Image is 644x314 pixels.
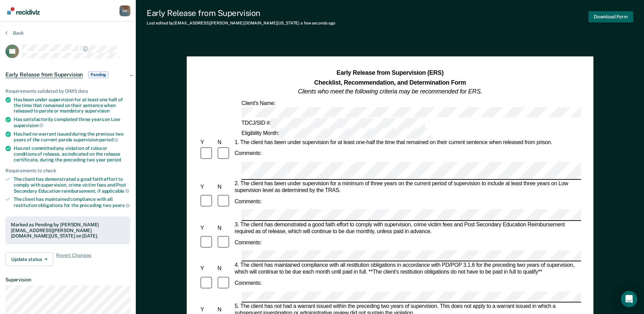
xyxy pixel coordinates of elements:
[233,180,581,194] div: 2. The client has been under supervision for a minimum of three years on the current period of su...
[5,71,83,78] span: Early Release from Supervision
[233,262,581,276] div: 4. The client has maintained compliance with all restitution obligations in accordance with PD/PO...
[199,184,216,191] div: Y
[199,266,216,273] div: Y
[233,151,263,157] div: Comments:
[300,21,335,25] span: a few seconds ago
[336,70,443,76] strong: Early Release from Supervision (ERS)
[216,225,233,231] div: N
[240,100,605,117] div: Client's Name:
[102,188,129,194] span: applicable
[233,198,263,205] div: Comments:
[216,307,233,314] div: N
[99,137,118,142] span: period
[216,266,233,273] div: N
[216,140,233,146] div: N
[233,140,581,146] div: 1. The client has been under supervision for at least one-half the time that remained on their cu...
[5,88,130,94] div: Requirements validated by OIMS data
[14,117,130,128] div: Has satisfactorily completed three years on Low
[199,307,216,314] div: Y
[119,5,130,16] div: A B
[119,5,130,16] button: Profile dropdown button
[199,225,216,231] div: Y
[5,168,130,174] div: Requirements to check
[88,71,109,78] span: Pending
[14,176,130,194] div: The client has demonstrated a good faith effort to comply with supervision, crime victim fees and...
[85,108,110,114] span: supervision
[107,157,121,162] span: period
[240,128,434,139] div: Eligibility Month:
[233,221,581,235] div: 3. The client has demonstrated a good faith effort to comply with supervision, crime victim fees ...
[14,145,130,162] div: Has not committed any violation of rules or conditions of release, as indicated on the release ce...
[5,252,53,266] button: Update status
[588,11,633,22] button: Download Form
[5,30,24,36] button: Back
[14,123,43,128] span: supervision
[216,184,233,191] div: N
[5,277,130,283] dt: Supervision
[14,131,130,143] div: Has had no warrant issued during the previous two years of the current parole supervision
[240,118,426,128] div: TDCJ/SID #:
[147,21,335,25] div: Last edited by [EMAIL_ADDRESS][PERSON_NAME][DOMAIN_NAME][US_STATE]
[233,239,263,246] div: Comments:
[7,7,40,15] img: Recidiviz
[112,203,130,208] span: years
[11,222,125,239] div: Marked as Pending by [PERSON_NAME][EMAIL_ADDRESS][PERSON_NAME][DOMAIN_NAME][US_STATE] on [DATE].
[56,252,91,266] span: Revert Changes
[14,97,130,114] div: Has been under supervision for at least one half of the time that remained on their sentence when...
[14,196,130,208] div: The client has maintained compliance with all restitution obligations for the preceding two
[199,140,216,146] div: Y
[147,8,335,18] div: Early Release from Supervision
[233,280,263,287] div: Comments:
[314,79,466,86] strong: Checklist, Recommendation, and Determination Form
[621,291,637,307] div: Open Intercom Messenger
[298,88,482,95] em: Clients who meet the following criteria may be recommended for ERS.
